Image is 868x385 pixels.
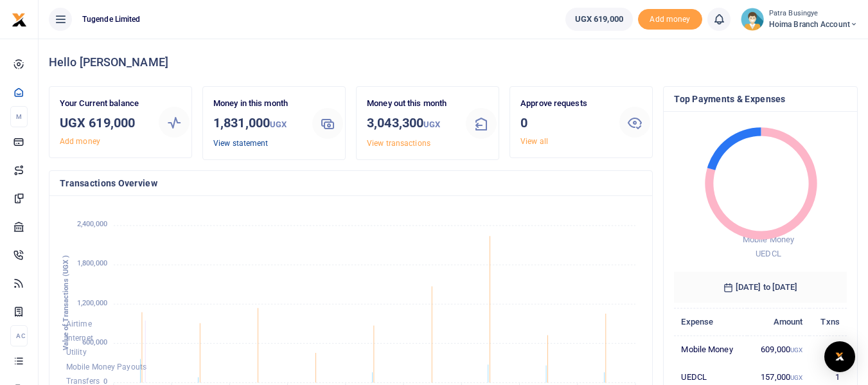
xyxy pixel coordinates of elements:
span: Airtime [66,319,92,328]
h6: [DATE] to [DATE] [674,272,847,303]
small: UGX [790,346,802,354]
p: Your Current balance [60,97,148,111]
span: Internet [66,334,93,343]
a: View transactions [367,139,430,148]
li: Wallet ballance [560,8,638,31]
li: M [10,106,28,127]
td: Mobile Money [674,336,747,363]
small: Patra Busingye [769,8,858,19]
a: Add money [60,137,100,146]
span: Add money [638,9,702,30]
tspan: 2,400,000 [77,220,107,229]
span: UEDCL [756,249,782,258]
tspan: 600,000 [82,338,107,346]
p: Money out this month [367,97,456,111]
h4: Transactions Overview [60,176,642,190]
text: Value of Transactions (UGX ) [62,255,70,351]
td: 609,000 [747,336,810,363]
h4: Hello [PERSON_NAME] [49,55,858,69]
img: profile-user [741,8,764,31]
a: View statement [213,139,268,148]
span: UGX 619,000 [575,13,623,26]
h3: 3,043,300 [367,113,456,134]
tspan: 1,800,000 [77,260,107,268]
small: UGX [423,120,440,129]
span: Mobile Money [743,235,794,244]
img: logo-small [12,12,27,28]
th: Txns [810,308,847,336]
a: UGX 619,000 [565,8,633,31]
h4: Top Payments & Expenses [674,92,847,106]
td: 2 [810,336,847,363]
p: Approve requests [520,97,609,111]
h3: 0 [520,113,609,132]
small: UGX [270,120,287,129]
h3: 1,831,000 [213,113,302,134]
h3: UGX 619,000 [60,113,148,132]
a: profile-user Patra Busingye Hoima Branch Account [741,8,858,31]
p: Money in this month [213,97,302,111]
span: Hoima Branch Account [769,19,858,30]
li: Ac [10,325,28,346]
span: Utility [66,348,87,357]
a: View all [520,137,548,146]
div: Open Intercom Messenger [824,341,855,372]
tspan: 1,200,000 [77,299,107,307]
a: Add money [638,13,702,23]
a: logo-small logo-large logo-large [12,14,27,24]
li: Toup your wallet [638,9,702,30]
th: Expense [674,308,747,336]
span: Tugende Limited [77,13,146,25]
small: UGX [790,374,802,381]
span: Mobile Money Payouts [66,363,146,372]
th: Amount [747,308,810,336]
